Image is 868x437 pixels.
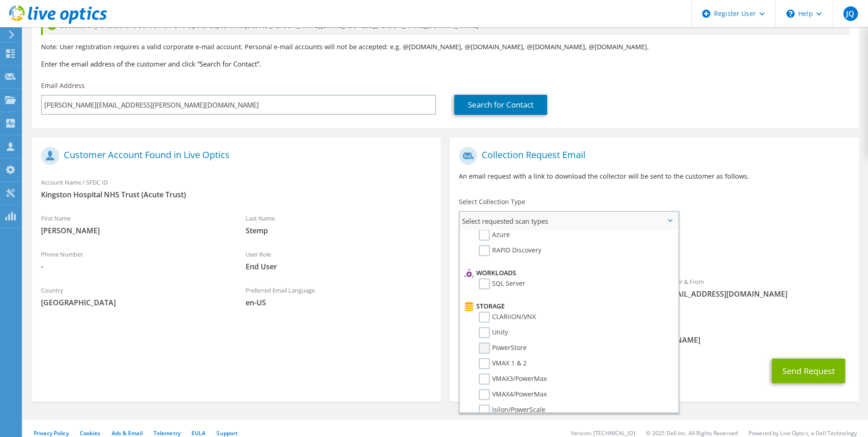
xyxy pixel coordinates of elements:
span: en-US [246,298,432,308]
li: Version: [TECHNICAL_ID] [571,429,635,437]
div: Country [32,281,236,312]
a: EULA [191,429,205,437]
a: Support [216,429,238,437]
button: Send Request [772,359,845,383]
span: - [41,262,227,272]
label: Unity [479,327,508,338]
label: VMAX4/PowerMax [479,389,547,400]
a: Cookies [80,429,101,437]
label: VMAX 1 & 2 [479,358,527,369]
p: An email request with a link to download the collector will be sent to the customer as follows. [459,171,849,181]
span: Select requested scan types [460,212,678,230]
label: VMAX3/PowerMax [479,374,547,385]
h3: Enter the email address of the customer and click “Search for Contact”. [41,59,850,69]
label: CLARiiON/VNX [479,312,536,323]
div: First Name [32,209,236,240]
svg: \n [786,10,795,18]
div: CC & Reply To [450,318,858,350]
div: User Role [236,245,441,276]
label: RAPID Discovery [479,245,541,256]
div: Phone Number [32,245,236,276]
a: Ads & Email [112,429,143,437]
label: Select Collection Type [459,197,525,206]
label: SQL Server [479,278,525,289]
label: Email Address [41,81,85,90]
div: Last Name [236,209,441,240]
span: [PERSON_NAME] [41,226,227,236]
li: Storage [462,301,673,312]
span: End User [246,262,432,272]
div: Preferred Email Language [236,281,441,312]
label: Azure [479,230,510,241]
span: Kingston Hospital NHS Trust (Acute Trust) [41,190,431,200]
a: Privacy Policy [34,429,69,437]
h1: Collection Request Email [459,147,845,165]
span: Stemp [246,226,432,236]
p: Note: User registration requires a valid corporate e-mail account. Personal e-mail accounts will ... [41,42,850,52]
div: To [450,272,654,314]
h1: Customer Account Found in Live Optics [41,147,427,165]
div: Account Name / SFDC ID [32,173,441,204]
span: [EMAIL_ADDRESS][DOMAIN_NAME] [663,289,850,299]
a: Search for Contact [454,95,547,115]
label: Isilon/PowerScale [479,405,545,416]
span: JQ [843,6,858,21]
div: Sender & From [654,272,859,303]
div: Requested Collections [450,234,858,267]
li: Powered by Live Optics, a Dell Technology [749,429,857,437]
label: PowerStore [479,343,527,354]
a: Telemetry [154,429,180,437]
li: Workloads [462,267,673,278]
li: © 2025 Dell Inc. All Rights Reserved [646,429,738,437]
span: [GEOGRAPHIC_DATA] [41,298,227,308]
